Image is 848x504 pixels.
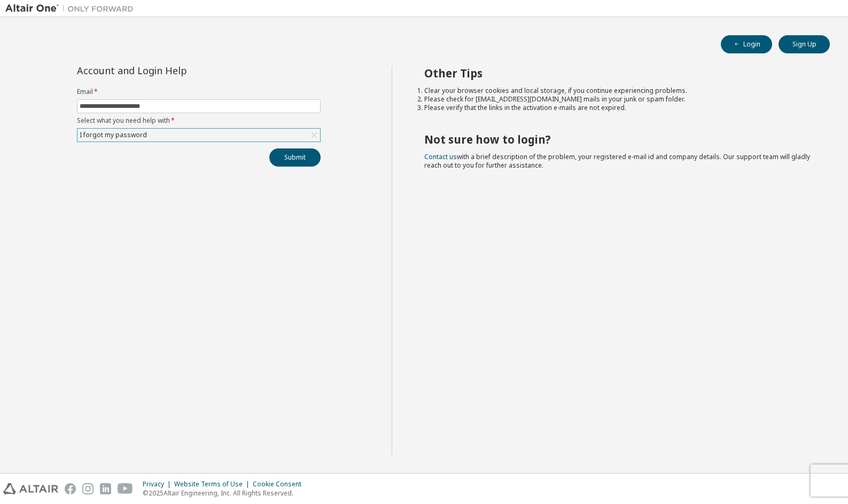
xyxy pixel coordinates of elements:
label: Email [77,88,321,96]
span: with a brief description of the problem, your registered e-mail id and company details. Our suppo... [424,152,810,170]
li: Please check for [EMAIL_ADDRESS][DOMAIN_NAME] mails in your junk or spam folder. [424,95,811,104]
h2: Other Tips [424,66,811,80]
div: Website Terms of Use [174,480,253,489]
img: instagram.svg [82,483,94,494]
img: Altair One [5,3,139,14]
div: I forgot my password [77,129,320,141]
div: Cookie Consent [253,480,308,489]
div: I forgot my password [78,129,149,141]
div: Privacy [143,480,174,489]
img: youtube.svg [118,483,133,494]
button: Login [721,35,772,53]
li: Clear your browser cookies and local storage, if you continue experiencing problems. [424,86,811,95]
label: Select what you need help with [77,116,321,125]
a: Contact us [424,152,457,161]
div: Account and Login Help [77,66,272,75]
img: facebook.svg [65,483,76,494]
button: Submit [269,148,321,167]
img: altair_logo.svg [3,483,58,494]
img: linkedin.svg [100,483,111,494]
li: Please verify that the links in the activation e-mails are not expired. [424,104,811,112]
h2: Not sure how to login? [424,132,811,146]
button: Sign Up [779,35,830,53]
p: © 2025 Altair Engineering, Inc. All Rights Reserved. [143,489,308,498]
